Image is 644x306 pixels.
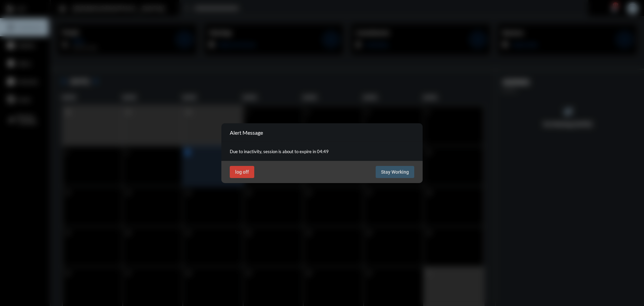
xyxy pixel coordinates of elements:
[381,169,409,175] span: Stay Working
[230,129,263,136] h2: Alert Message
[230,166,254,178] button: log off
[376,166,414,178] button: Stay Working
[230,149,414,154] p: Due to inactivity, session is about to expire in 04:49
[235,169,249,175] span: log off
